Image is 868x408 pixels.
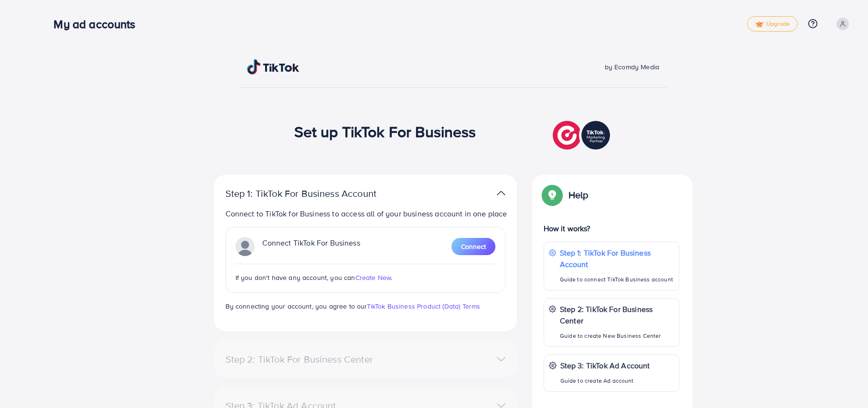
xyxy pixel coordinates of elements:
[544,223,679,234] p: How it works?
[605,62,659,72] span: by Ecomdy Media
[544,186,561,204] img: Popup guide
[225,188,407,199] p: Step 1: TikTok For Business Account
[560,375,650,387] p: Guide to create Ad account
[560,303,674,326] p: Step 2: TikTok For Business Center
[497,186,505,200] img: TikTok partner
[294,122,476,140] h1: Set up TikTok For Business
[553,118,612,152] img: TikTok partner
[560,330,674,342] p: Guide to create New Business Center
[755,21,790,28] span: Upgrade
[560,247,674,270] p: Step 1: TikTok For Business Account
[54,17,143,31] h3: My ad accounts
[560,360,650,371] p: Step 3: TikTok Ad Account
[568,189,589,201] p: Help
[247,59,300,75] img: TikTok
[747,16,798,32] a: tickUpgrade
[755,21,763,28] img: tick
[560,274,674,285] p: Guide to connect TikTok Business account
